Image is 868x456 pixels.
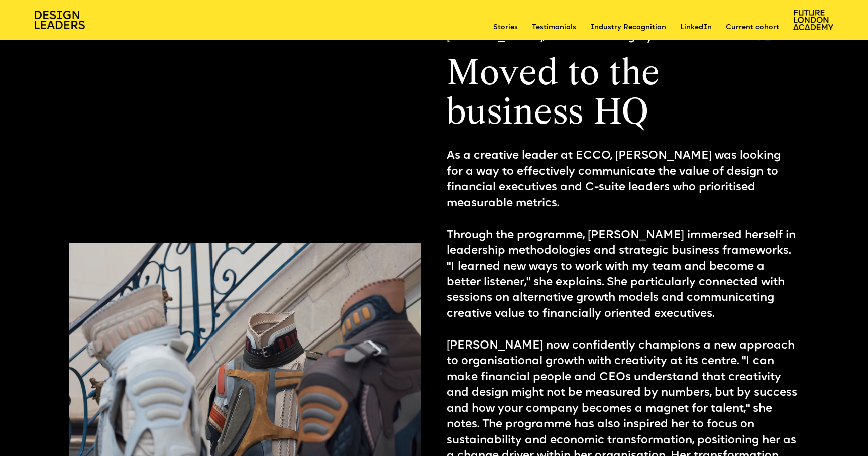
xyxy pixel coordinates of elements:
a: LinkedIn [680,23,712,33]
a: Stories [493,23,518,33]
a: Testimonials [532,23,576,33]
h1: Moved to the business HQ [447,55,799,134]
a: Industry Recognition [590,23,666,33]
a: Current cohort [726,23,779,33]
iframe: Birgit Kröger – Design Leaders Alumni Story [69,29,421,227]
